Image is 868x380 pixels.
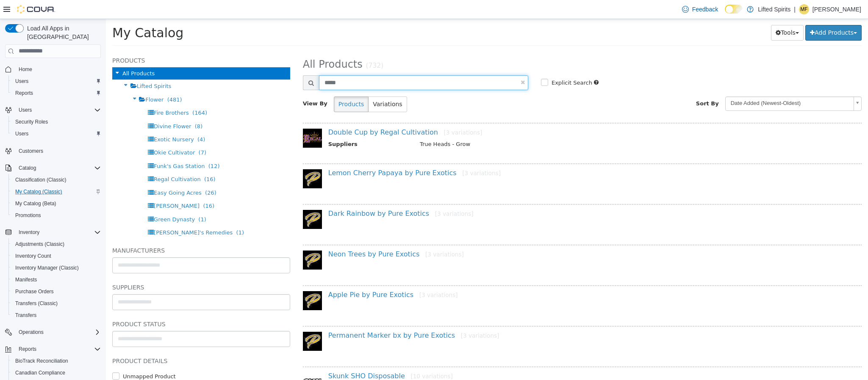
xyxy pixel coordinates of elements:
[12,88,36,98] a: Reports
[93,130,100,137] span: (7)
[222,272,352,280] a: Apple Pie by Pure Exotics[3 variations]
[692,5,718,14] span: Feedback
[15,118,48,125] span: Security Roles
[8,355,104,367] button: BioTrack Reconciliation
[12,76,101,86] span: Users
[197,110,216,129] img: 150
[12,286,101,297] span: Purchase Orders
[8,87,104,99] button: Reports
[48,184,94,190] span: [PERSON_NAME]
[197,231,216,251] img: 150
[12,275,101,285] span: Manifests
[222,109,377,117] a: Double Cup by Regal Cultivation[3 variations]
[61,77,76,84] span: (481)
[794,4,796,14] p: |
[6,6,78,21] span: My Catalog
[2,145,104,157] button: Customers
[308,121,734,132] td: True Heads - Grow
[15,105,35,115] button: Users
[19,329,44,336] span: Operations
[8,286,104,297] button: Purchase Orders
[15,312,36,319] span: Transfers
[8,198,104,209] button: My Catalog (Beta)
[15,64,101,74] span: Home
[24,24,101,41] span: Load All Apps in [GEOGRAPHIC_DATA]
[12,356,101,366] span: BioTrack Reconciliation
[2,63,104,75] button: Home
[48,171,96,177] span: Easy Going Acres
[619,77,756,92] a: Date Added (Newest-Oldest)
[12,175,101,185] span: Classification (Classic)
[15,369,65,376] span: Canadian Compliance
[12,88,101,98] span: Reports
[12,187,101,197] span: My Catalog (Classic)
[15,344,101,354] span: Reports
[15,353,70,362] label: Unmapped Product
[222,150,395,158] a: Lemon Cherry Papaya by Pure Exotics[3 variations]
[758,4,790,14] p: Lifted Spirits
[12,251,101,261] span: Inventory Count
[8,75,104,87] button: Users
[19,229,39,236] span: Inventory
[12,187,66,197] a: My Catalog (Classic)
[222,353,347,361] a: Skunk SHO Disposable[10 variations]
[8,274,104,286] button: Manifests
[15,264,79,271] span: Inventory Manager (Classic)
[6,263,184,273] h5: Suppliers
[48,197,89,204] span: Green Dynasty
[48,130,89,137] span: Okie Cultivator
[15,78,28,85] span: Users
[6,36,184,47] h5: Products
[197,150,216,169] img: 150
[12,198,101,209] span: My Catalog (Beta)
[15,146,101,156] span: Customers
[444,60,486,68] label: Explicit Search
[15,200,56,207] span: My Catalog (Beta)
[12,198,60,209] a: My Catalog (Beta)
[15,253,51,259] span: Inventory Count
[590,81,613,88] span: Sort By
[15,227,43,237] button: Inventory
[15,344,40,354] button: Reports
[228,77,263,93] button: Products
[725,14,725,14] span: Dark Mode
[725,5,743,14] input: Dark Mode
[48,144,99,150] span: Funk's Gas Station
[262,77,301,93] button: Variations
[12,298,101,308] span: Transfers (Classic)
[197,272,216,291] img: 150
[8,250,104,262] button: Inventory Count
[12,298,61,308] a: Transfers (Classic)
[8,209,104,221] button: Promotions
[89,104,97,110] span: (8)
[197,353,216,372] img: 150
[15,105,101,115] span: Users
[15,163,101,173] span: Catalog
[222,121,308,132] th: Suppliers
[19,165,36,171] span: Catalog
[8,262,104,274] button: Inventory Manager (Classic)
[319,232,358,239] small: [3 variations]
[2,343,104,355] button: Reports
[19,107,32,113] span: Users
[12,368,101,378] span: Canadian Compliance
[260,43,277,50] small: (732)
[6,337,184,347] h5: Product Details
[15,176,67,183] span: Classification (Classic)
[15,163,39,173] button: Catalog
[6,226,184,237] h5: Manufacturers
[130,210,138,217] span: (1)
[12,129,101,139] span: Users
[356,151,395,157] small: [3 variations]
[12,356,72,366] a: BioTrack Reconciliation
[39,77,58,84] span: Flower
[92,117,99,124] span: (4)
[12,210,101,220] span: Promotions
[48,210,127,217] span: [PERSON_NAME]'s Remedies
[12,310,40,320] a: Transfers
[92,197,100,204] span: (1)
[8,297,104,309] button: Transfers (Classic)
[338,110,377,117] small: [3 variations]
[665,6,698,22] button: Tools
[8,174,104,186] button: Classification (Classic)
